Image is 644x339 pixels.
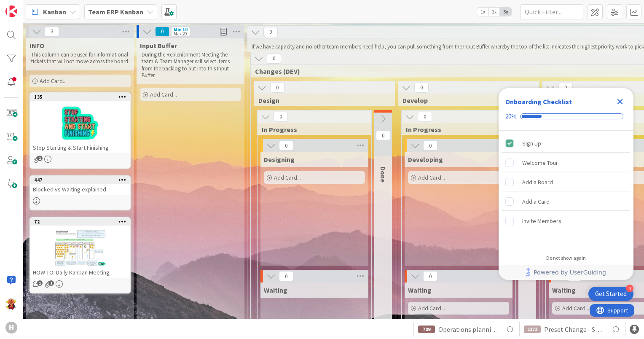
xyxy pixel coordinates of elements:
div: Max 20 [174,32,187,36]
span: 0 [274,112,288,122]
div: Welcome Tour is incomplete. [502,153,630,172]
span: Powered by UserGuiding [534,267,606,277]
div: Welcome Tour [522,158,558,168]
span: Add Card... [150,91,177,98]
div: Invite Members is incomplete. [502,212,630,230]
span: Develop [402,96,529,105]
div: Open Get Started checklist, remaining modules: 4 [588,287,633,301]
span: INFO [30,41,44,50]
div: 447 [30,176,130,184]
span: 3 [45,27,59,37]
span: Designing [264,155,295,164]
span: 0 [414,83,429,93]
img: LC [5,298,17,310]
span: 0 [270,83,284,93]
span: Waiting [552,286,576,294]
div: 135Stop Starting & Start Finishing [30,93,130,153]
span: 2x [488,8,500,16]
span: 1x [477,8,488,16]
span: In Progress [262,125,361,134]
div: Add a Card [522,196,550,207]
div: Min 10 [174,27,188,32]
span: 0 [267,54,281,64]
div: 72 [34,219,130,225]
div: Blocked vs Waiting explained [30,184,130,195]
div: 72HOW TO: Daily Kanban Meeting [30,218,130,278]
span: 0 [263,27,278,37]
div: H [5,322,17,334]
span: 3x [500,8,511,16]
span: 0 [423,271,437,281]
div: Sign Up [522,138,541,148]
span: 1 [37,156,43,161]
div: 135 [34,94,130,100]
span: 0 [418,112,432,122]
div: Add a Board [522,177,553,187]
span: Add Card... [562,304,589,312]
div: Add a Board is incomplete. [502,173,630,191]
span: 1 [37,280,43,286]
b: Team ERP Kanban [88,8,143,16]
span: Developing [408,155,443,164]
span: 1 [48,280,54,286]
span: Input Buffer [140,41,177,50]
div: HOW TO: Daily Kanban Meeting [30,267,130,278]
span: Add Card... [40,77,67,85]
span: Preset Change - Shipping in Shipping Schedule [544,324,604,334]
div: Footer [499,265,633,280]
span: 0 [279,140,293,151]
div: Stop Starting & Start Finishing [30,142,130,153]
span: 0 [155,27,169,37]
span: 0 [376,130,390,140]
div: 447Blocked vs Waiting explained [30,176,130,195]
div: Add a Card is incomplete. [502,192,630,211]
span: Design [258,96,384,105]
div: Checklist progress: 20% [505,113,627,120]
div: 4 [626,285,633,292]
span: Operations planning board Changing operations to external via Multiselect CD_011_HUISCH_Internal ... [438,324,498,334]
span: Add Card... [274,174,301,181]
input: Quick Filter... [520,4,583,19]
div: 72 [30,218,130,226]
div: 20% [505,113,517,120]
span: Waiting [408,286,432,294]
p: This column can be used for informational tickets that will not move across the board [31,51,129,65]
div: 709 [418,326,435,333]
span: Waiting [264,286,287,294]
div: 1173 [524,326,541,333]
div: Get Started [595,290,627,298]
span: Add Card... [418,174,445,181]
span: 0 [279,271,293,281]
div: Sign Up is complete. [502,134,630,153]
span: In Progress [406,125,505,134]
p: During the Replenishment Meeting the team & Team Manager will select items from the backlog to pu... [142,51,239,79]
div: 135 [30,93,130,101]
span: Add Card... [418,304,445,312]
div: 447 [34,177,130,183]
div: Close Checklist [613,95,627,108]
div: Onboarding Checklist [505,97,572,107]
div: Checklist Container [499,88,633,280]
div: Invite Members [522,216,561,226]
span: 0 [423,140,437,151]
span: Done [379,167,387,183]
span: Support [18,1,38,11]
img: Visit kanbanzone.com [5,5,17,17]
span: 0 [558,83,573,93]
span: Kanban [43,7,66,17]
div: Checklist items [499,131,633,249]
a: Powered by UserGuiding [503,265,629,280]
div: Do not show again [546,255,586,261]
